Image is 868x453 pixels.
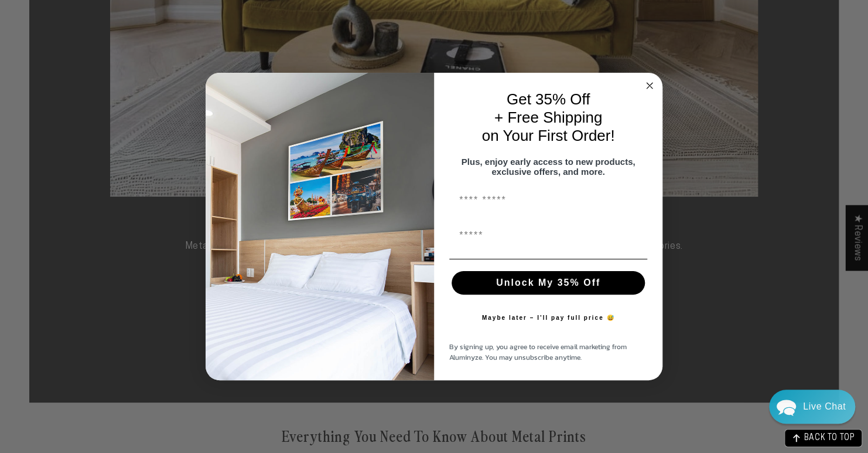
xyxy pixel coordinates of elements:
span: Get 35% Off [507,90,590,108]
img: 728e4f65-7e6c-44e2-b7d1-0292a396982f.jpeg [206,73,434,380]
span: Plus, enjoy early access to new products, exclusive offers, and more. [462,157,635,177]
button: Maybe later – I’ll pay full price 😅 [476,306,621,330]
span: BACK TO TOP [804,434,855,442]
div: Contact Us Directly [803,390,846,424]
button: Unlock My 35% Off [452,271,645,295]
span: By signing up, you agree to receive email marketing from Aluminyze. You may unsubscribe anytime. [449,342,627,363]
span: + Free Shipping [494,109,602,126]
div: Chat widget toggle [769,390,855,424]
img: underline [449,259,647,259]
span: on Your First Order! [482,127,615,144]
button: Close dialog [643,79,657,93]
